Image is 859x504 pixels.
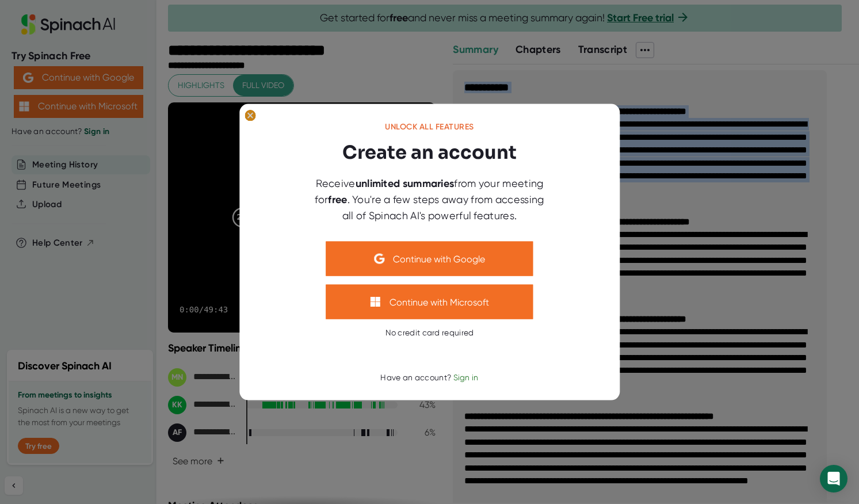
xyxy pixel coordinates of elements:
div: Have an account? [380,372,478,383]
span: Sign in [453,372,479,381]
h3: Create an account [342,139,517,166]
button: Continue with Google [326,242,533,276]
b: unlimited summaries [356,177,455,190]
div: Open Intercom Messenger [820,465,847,492]
b: free [328,193,347,206]
button: Continue with Microsoft [326,285,533,319]
div: Unlock all features [385,121,474,132]
div: No credit card required [385,328,474,338]
img: Aehbyd4JwY73AAAAAElFTkSuQmCC [374,254,384,264]
div: Receive from your meeting for . You're a few steps away from accessing all of Spinach AI's powerf... [309,175,551,223]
